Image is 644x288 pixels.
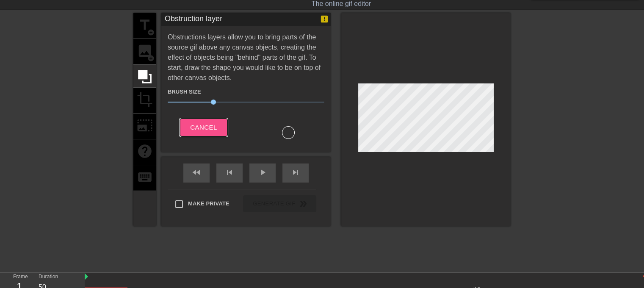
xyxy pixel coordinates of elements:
span: Make Private [188,199,229,208]
span: play_arrow [257,167,268,177]
div: Obstructions layers allow you to bring parts of the source gif above any canvas objects, creating... [168,32,324,139]
div: Obstruction layer [165,13,222,26]
span: Cancel [190,122,217,133]
label: Brush Size [168,88,201,96]
button: Cancel [180,119,227,136]
span: fast_rewind [191,167,202,177]
span: skip_next [290,167,301,177]
span: skip_previous [224,167,235,177]
label: Duration [39,274,58,280]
